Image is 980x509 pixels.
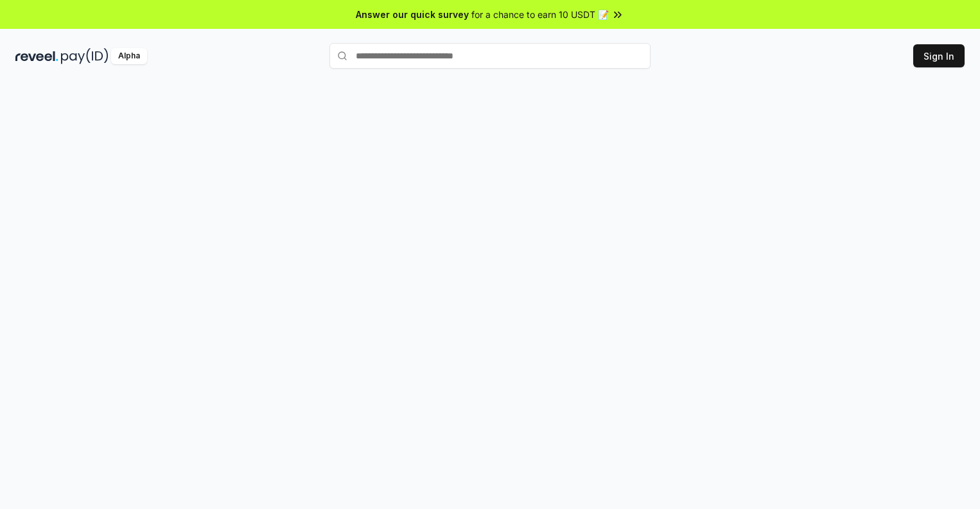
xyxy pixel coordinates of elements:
[61,48,109,64] img: pay_id
[111,48,147,64] div: Alpha
[15,48,58,64] img: reveel_dark
[913,44,965,67] button: Sign In
[471,8,609,21] span: for a chance to earn 10 USDT 📝
[356,8,469,21] span: Answer our quick survey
